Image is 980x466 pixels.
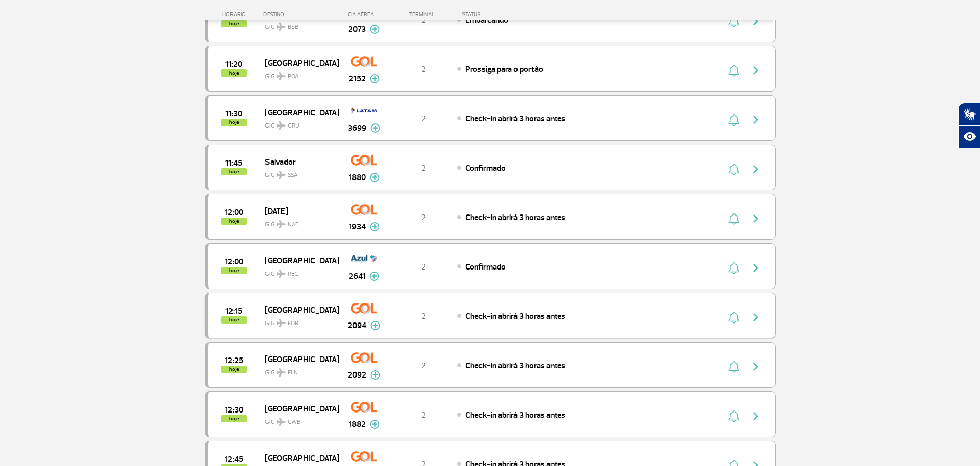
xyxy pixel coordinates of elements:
[728,262,739,274] img: sino-painel-voo.svg
[221,168,247,175] span: hoje
[265,56,331,69] span: [GEOGRAPHIC_DATA]
[750,311,762,324] img: seta-direita-painel-voo.svg
[265,116,331,131] span: GIG
[338,11,390,18] div: CIA AÉREA
[265,313,331,328] span: GIG
[225,308,242,315] span: 2025-09-29 12:15:00
[370,370,380,380] img: mais-info-painel-voo.svg
[349,418,366,431] span: 1882
[370,123,380,133] img: mais-info-painel-voo.svg
[221,218,247,225] span: hoje
[263,11,338,18] div: DESTINO
[265,402,331,415] span: [GEOGRAPHIC_DATA]
[265,451,331,464] span: [GEOGRAPHIC_DATA]
[288,171,298,180] span: SSA
[465,163,506,173] span: Confirmado
[750,114,762,126] img: seta-direita-painel-voo.svg
[225,61,242,68] span: 2025-09-29 11:20:00
[465,262,506,272] span: Confirmado
[421,212,426,223] span: 2
[221,69,247,77] span: hoje
[750,163,762,175] img: seta-direita-painel-voo.svg
[288,418,300,427] span: CWB
[465,361,565,371] span: Check-in abrirá 3 horas antes
[265,204,331,218] span: [DATE]
[277,270,286,278] img: destiny_airplane.svg
[958,103,980,148] div: Plugin de acessibilidade da Hand Talk.
[277,418,286,426] img: destiny_airplane.svg
[221,119,247,126] span: hoje
[225,209,243,216] span: 2025-09-29 12:00:00
[728,212,739,225] img: sino-painel-voo.svg
[390,11,457,18] div: TERMINAL
[370,222,380,231] img: mais-info-painel-voo.svg
[288,220,299,229] span: NAT
[349,73,366,85] span: 2152
[421,163,426,173] span: 2
[370,74,380,83] img: mais-info-painel-voo.svg
[421,262,426,272] span: 2
[277,72,286,80] img: destiny_airplane.svg
[370,25,380,34] img: mais-info-painel-voo.svg
[221,267,247,274] span: hoje
[221,415,247,422] span: hoje
[728,114,739,126] img: sino-painel-voo.svg
[225,357,243,364] span: 2025-09-29 12:25:00
[277,220,286,228] img: destiny_airplane.svg
[265,363,331,378] span: GIG
[750,262,762,274] img: seta-direita-painel-voo.svg
[221,316,247,324] span: hoje
[465,64,543,75] span: Prossiga para o portão
[958,103,980,126] button: Abrir tradutor de língua de sinais.
[288,121,299,131] span: GRU
[370,420,380,429] img: mais-info-painel-voo.svg
[370,173,380,182] img: mais-info-painel-voo.svg
[369,272,379,281] img: mais-info-painel-voo.svg
[208,11,264,18] div: HORÁRIO
[348,319,366,332] span: 2094
[348,369,366,381] span: 2092
[288,319,298,328] span: FOR
[277,368,286,377] img: destiny_airplane.svg
[728,163,739,175] img: sino-painel-voo.svg
[265,214,331,229] span: GIG
[465,114,565,124] span: Check-in abrirá 3 horas antes
[421,114,426,124] span: 2
[421,311,426,321] span: 2
[265,303,331,316] span: [GEOGRAPHIC_DATA]
[288,368,298,378] span: FLN
[277,23,286,31] img: destiny_airplane.svg
[728,361,739,373] img: sino-painel-voo.svg
[349,221,366,233] span: 1934
[465,311,565,321] span: Check-in abrirá 3 horas antes
[225,110,242,117] span: 2025-09-29 11:30:00
[265,66,331,81] span: GIG
[225,406,243,414] span: 2025-09-29 12:30:00
[277,121,286,130] img: destiny_airplane.svg
[349,171,366,184] span: 1880
[370,321,380,330] img: mais-info-painel-voo.svg
[421,410,426,420] span: 2
[728,64,739,77] img: sino-painel-voo.svg
[728,311,739,324] img: sino-painel-voo.svg
[265,264,331,279] span: GIG
[225,159,242,167] span: 2025-09-29 11:45:00
[348,122,366,134] span: 3699
[348,23,366,35] span: 2073
[265,105,331,119] span: [GEOGRAPHIC_DATA]
[225,456,243,463] span: 2025-09-29 12:45:00
[421,64,426,75] span: 2
[265,165,331,180] span: GIG
[277,171,286,179] img: destiny_airplane.svg
[265,412,331,427] span: GIG
[288,72,299,81] span: POA
[288,23,298,32] span: BSB
[465,410,565,420] span: Check-in abrirá 3 horas antes
[221,366,247,373] span: hoje
[750,64,762,77] img: seta-direita-painel-voo.svg
[265,352,331,366] span: [GEOGRAPHIC_DATA]
[457,11,541,18] div: STATUS
[225,258,243,265] span: 2025-09-29 12:00:00
[265,254,331,267] span: [GEOGRAPHIC_DATA]
[958,126,980,148] button: Abrir recursos assistivos.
